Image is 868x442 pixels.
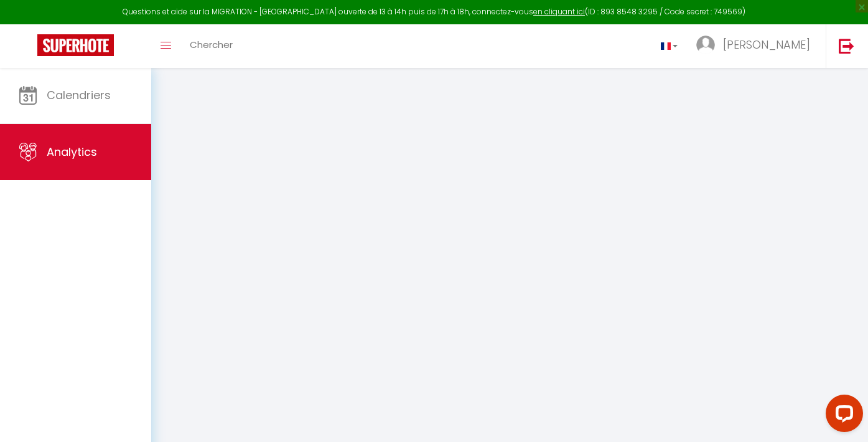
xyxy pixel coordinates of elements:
a: Chercher [180,24,242,68]
iframe: LiveChat chat widget [816,390,868,442]
span: Calendriers [47,87,111,103]
img: logout [839,38,854,54]
a: en cliquant ici [533,6,585,17]
a: ... [PERSON_NAME] [687,24,826,68]
img: ... [696,36,715,54]
span: Analytics [47,144,97,160]
span: [PERSON_NAME] [723,37,810,52]
img: Super Booking [37,34,114,56]
span: Chercher [190,38,233,51]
